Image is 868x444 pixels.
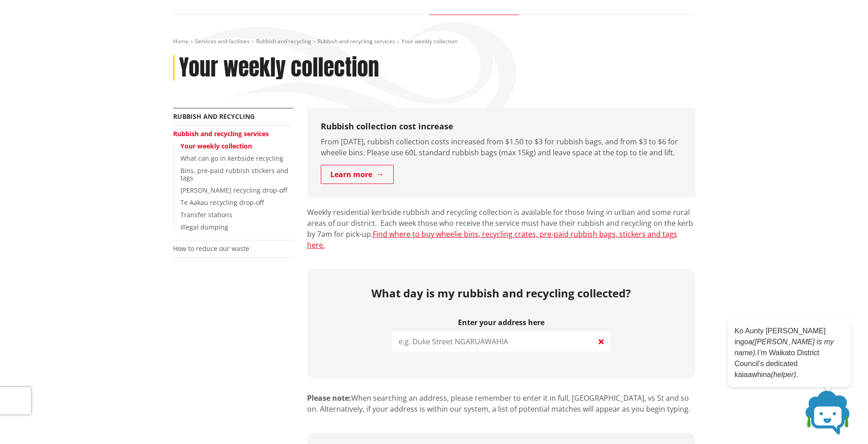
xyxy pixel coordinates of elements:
[180,142,252,150] a: Your weekly collection
[180,186,287,194] a: [PERSON_NAME] recycling drop-off
[392,332,611,352] input: e.g. Duke Street NGARUAWAHIA
[173,37,189,45] a: Home
[173,112,255,121] a: Rubbish and recycling
[256,37,311,45] a: Rubbish and recycling
[771,371,796,378] em: (helper)
[734,326,844,380] p: Ko Aunty [PERSON_NAME] ingoa I’m Waikato District Council’s dedicated kaiaawhina .
[321,122,682,132] h3: Rubbish collection cost increase
[318,37,395,45] a: Rubbish and recycling services
[734,338,834,357] em: ([PERSON_NAME] is my name).
[173,244,249,253] a: How to reduce our waste
[180,223,228,231] a: Illegal dumping
[307,229,677,250] a: Find where to buy wheelie bins, recycling crates, pre-paid rubbish bags, stickers and tags here.
[179,55,379,81] h1: Your weekly collection
[321,165,394,184] a: Learn more
[392,318,611,327] label: Enter your address here
[307,393,695,414] p: When searching an address, please remember to enter it in full, [GEOGRAPHIC_DATA], vs St and so o...
[173,38,695,46] nav: breadcrumb
[173,129,269,138] a: Rubbish and recycling services
[307,393,351,403] strong: Please note:
[401,37,457,45] span: Your weekly collection
[314,287,688,300] h2: What day is my rubbish and recycling collected?
[180,154,283,163] a: What can go in kerbside recycling
[307,207,695,250] p: Weekly residential kerbside rubbish and recycling collection is available for those living in urb...
[180,198,264,207] a: Te Aakau recycling drop-off
[180,210,232,219] a: Transfer stations
[180,166,288,183] a: Bins, pre-paid rubbish stickers and tags
[195,37,250,45] a: Services and facilities
[321,136,682,158] p: From [DATE], rubbish collection costs increased from $1.50 to $3 for rubbish bags, and from $3 to...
